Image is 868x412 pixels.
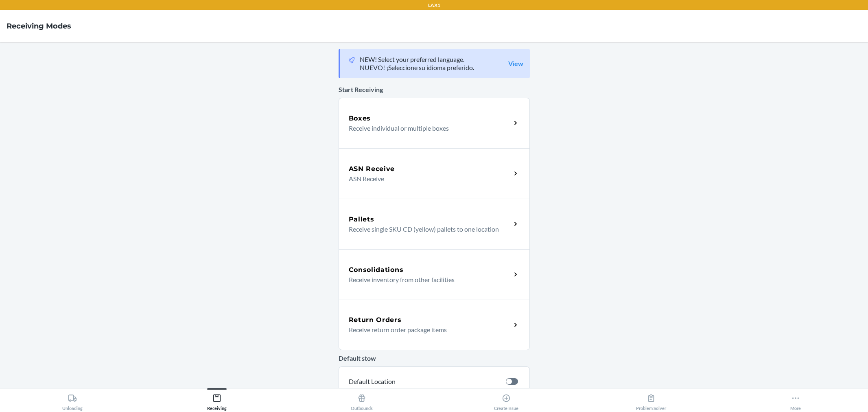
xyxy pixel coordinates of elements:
div: Outbounds [351,390,373,411]
button: Create Issue [434,388,579,411]
h5: Return Orders [349,315,402,325]
button: Problem Solver [579,388,724,411]
div: Unloading [62,390,83,411]
div: Create Issue [494,390,518,411]
p: Start Receiving [339,85,530,94]
p: Receive single SKU CD (yellow) pallets to one location [349,224,505,234]
h5: Consolidations [349,265,404,275]
p: NUEVO! ¡Seleccione su idioma preferido. [360,64,474,72]
a: View [508,59,523,68]
a: BoxesReceive individual or multiple boxes [339,98,530,148]
p: LAX1 [428,2,440,9]
a: PalletsReceive single SKU CD (yellow) pallets to one location [339,199,530,249]
p: Default Location [349,377,499,386]
button: Receiving [145,388,290,411]
h5: Pallets [349,215,374,224]
a: Return OrdersReceive return order package items [339,300,530,350]
a: ConsolidationsReceive inventory from other facilities [339,249,530,300]
h4: Receiving Modes [7,21,71,31]
h5: ASN Receive [349,164,395,174]
p: Receive return order package items [349,325,505,335]
a: ASN ReceiveASN Receive [339,148,530,199]
div: Receiving [207,390,227,411]
div: Problem Solver [636,390,666,411]
p: ASN Receive [349,174,505,184]
p: Receive inventory from other facilities [349,275,505,285]
h5: Boxes [349,114,371,123]
div: More [790,390,801,411]
p: Default stow [339,353,530,363]
p: NEW! Select your preferred language. [360,55,474,64]
p: Receive individual or multiple boxes [349,123,505,133]
button: Outbounds [289,388,434,411]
